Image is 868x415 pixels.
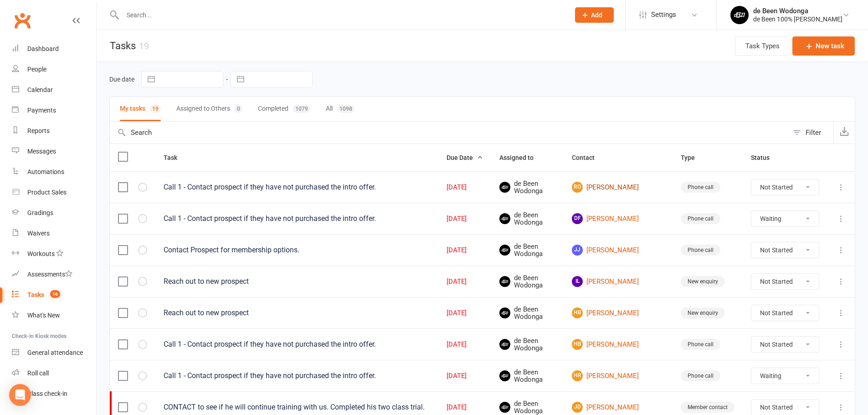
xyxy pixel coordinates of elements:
img: de Been Wodonga [499,182,510,193]
div: Reports [27,127,50,134]
div: [DATE] [447,341,483,348]
button: Task Types [735,36,790,56]
div: Open Intercom Messenger [9,384,31,406]
button: Completed1079 [258,97,310,121]
img: de Been Wodonga [499,307,510,318]
div: What's New [27,312,60,319]
a: Waivers [12,223,96,244]
span: de Been Wodonga [499,243,555,258]
a: HB[PERSON_NAME] [572,307,664,318]
div: Call 1 - Contact prospect if they have not purchased the intro offer. [164,183,430,192]
div: Payments [27,107,56,114]
button: Status [751,152,780,163]
div: [DATE] [447,215,483,223]
span: Type [681,154,705,161]
div: de Been Wodonga [753,7,842,15]
span: Status [751,154,780,161]
div: General attendance [27,349,83,356]
span: HB [572,339,583,350]
a: RO[PERSON_NAME] [572,182,664,193]
div: Call 1 - Contact prospect if they have not purchased the intro offer. [164,214,430,223]
input: Search [110,122,788,143]
span: Task [164,154,187,161]
a: HB[PERSON_NAME] [572,339,664,350]
button: Add [575,7,614,23]
button: Assigned to [499,152,544,163]
a: JJ[PERSON_NAME] [572,245,664,256]
span: de Been Wodonga [499,369,555,384]
div: Phone call [681,370,720,381]
span: RO [572,182,583,193]
button: Task [164,152,187,163]
img: de Been Wodonga [499,402,510,413]
div: Phone call [681,213,720,224]
div: [DATE] [447,309,483,317]
div: Call 1 - Contact prospect if they have not purchased the intro offer. [164,371,430,380]
div: Waivers [27,230,50,237]
button: Type [681,152,705,163]
button: Assigned to Others0 [176,97,242,121]
a: What's New [12,305,96,326]
div: de Been 100% [PERSON_NAME] [753,15,842,23]
div: Phone call [681,182,720,193]
span: de Been Wodonga [499,274,555,289]
button: Filter [788,122,833,143]
div: Class check-in [27,390,67,397]
span: Contact [572,154,605,161]
div: Gradings [27,209,53,216]
span: HR [572,370,583,381]
span: 16 [50,290,60,298]
div: Member contact [681,402,734,413]
a: Gradings [12,203,96,223]
div: [DATE] [447,246,483,254]
a: Payments [12,100,96,121]
a: Class kiosk mode [12,384,96,404]
span: de Been Wodonga [499,400,555,415]
input: Search... [120,9,563,21]
a: HR[PERSON_NAME] [572,370,664,381]
div: Tasks [27,291,44,298]
span: JJ [572,245,583,256]
div: Reach out to new prospect [164,277,430,286]
a: Automations [12,162,96,182]
div: Filter [806,127,821,138]
div: [DATE] [447,372,483,380]
span: Add [591,11,602,19]
h1: Tasks [97,30,149,61]
a: IL[PERSON_NAME] [572,276,664,287]
span: Due Date [447,154,483,161]
div: Reach out to new prospect [164,308,430,318]
span: DF [572,213,583,224]
span: Assigned to [499,154,544,161]
label: Due date [109,76,134,83]
a: Assessments [12,264,96,285]
div: Roll call [27,369,49,377]
div: 19 [150,105,161,113]
span: de Been Wodonga [499,211,555,226]
span: JD [572,402,583,413]
span: IL [572,276,583,287]
a: Roll call [12,363,96,384]
button: My tasks19 [120,97,161,121]
div: [DATE] [447,184,483,191]
div: 1098 [337,105,354,113]
div: 0 [235,105,242,113]
a: Product Sales [12,182,96,203]
div: Calendar [27,86,53,93]
div: 1079 [293,105,310,113]
a: General attendance kiosk mode [12,343,96,363]
div: Product Sales [27,189,67,196]
div: Dashboard [27,45,59,52]
img: de Been Wodonga [499,276,510,287]
div: Automations [27,168,64,175]
div: CONTACT to see if he will continue training with us. Completed his two class trial. [164,403,430,412]
div: Phone call [681,245,720,256]
button: Contact [572,152,605,163]
a: Workouts [12,244,96,264]
a: DF[PERSON_NAME] [572,213,664,224]
div: Assessments [27,271,72,278]
a: People [12,59,96,80]
button: Due Date [447,152,483,163]
button: All1098 [326,97,354,121]
div: [DATE] [447,404,483,411]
